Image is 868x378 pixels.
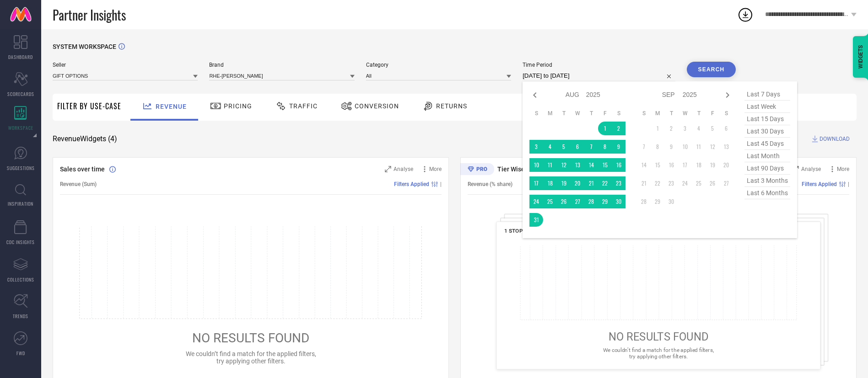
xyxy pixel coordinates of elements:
td: Fri Aug 22 2025 [598,176,612,190]
td: Sun Aug 10 2025 [529,158,543,172]
span: Seller [53,62,198,68]
div: Open download list [737,6,754,23]
span: Tier Wise Transactions [497,165,565,173]
span: SYSTEM WORKSPACE [53,43,116,50]
td: Wed Sep 17 2025 [678,158,692,172]
td: Tue Sep 16 2025 [664,158,678,172]
span: | [848,181,849,187]
td: Mon Aug 04 2025 [543,140,557,154]
span: 1 STOP FASHION [504,228,546,234]
button: Search [687,62,736,77]
span: INSPIRATION [8,200,33,207]
span: last 15 days [744,113,790,125]
td: Thu Aug 14 2025 [584,158,598,172]
td: Sat Sep 20 2025 [719,158,733,172]
span: last 3 months [744,175,790,187]
td: Tue Sep 09 2025 [664,140,678,154]
span: FWD [16,350,25,357]
span: Sales over time [60,165,105,173]
th: Tuesday [664,110,678,117]
span: | [440,181,442,187]
td: Wed Sep 10 2025 [678,140,692,154]
span: Revenue [156,103,187,110]
th: Thursday [692,110,706,117]
td: Tue Aug 19 2025 [557,176,571,190]
td: Thu Sep 04 2025 [692,122,706,135]
span: We couldn’t find a match for the applied filters, try applying other filters. [186,350,316,365]
td: Mon Aug 25 2025 [543,195,557,208]
td: Sun Aug 31 2025 [529,213,543,227]
div: Premium [460,163,494,177]
span: SUGGESTIONS [7,165,35,171]
td: Tue Aug 05 2025 [557,140,571,154]
td: Thu Aug 28 2025 [584,195,598,208]
td: Sat Sep 27 2025 [719,176,733,190]
span: last 90 days [744,162,790,175]
span: We couldn’t find a match for the applied filters, try applying other filters. [603,347,714,359]
td: Wed Sep 03 2025 [678,122,692,135]
td: Thu Sep 11 2025 [692,140,706,154]
td: Sun Sep 21 2025 [637,176,651,190]
td: Thu Sep 18 2025 [692,158,706,172]
td: Wed Aug 06 2025 [571,140,584,154]
div: Next month [722,90,733,101]
th: Sunday [529,110,543,117]
th: Monday [651,110,664,117]
td: Sat Aug 02 2025 [612,122,625,135]
span: Brand [209,62,354,68]
td: Tue Aug 26 2025 [557,195,571,208]
span: More [429,166,442,172]
td: Thu Aug 21 2025 [584,176,598,190]
span: DASHBOARD [8,53,33,60]
td: Sat Aug 16 2025 [612,158,625,172]
span: Revenue Widgets ( 4 ) [53,134,117,144]
span: last 30 days [744,125,790,138]
span: last 45 days [744,138,790,150]
td: Fri Aug 15 2025 [598,158,612,172]
th: Wednesday [678,110,692,117]
span: last month [744,150,790,162]
td: Fri Aug 08 2025 [598,140,612,154]
th: Saturday [719,110,733,117]
th: Saturday [612,110,625,117]
td: Wed Aug 13 2025 [571,158,584,172]
span: Revenue (% share) [468,181,512,187]
span: Revenue (Sum) [60,181,97,187]
td: Sun Sep 07 2025 [637,140,651,154]
span: Time Period [523,62,675,68]
span: More [837,166,849,172]
span: TRENDS [13,313,28,319]
td: Sat Aug 09 2025 [612,140,625,154]
td: Sat Sep 13 2025 [719,140,733,154]
th: Thursday [584,110,598,117]
span: last week [744,101,790,113]
td: Sun Sep 14 2025 [637,158,651,172]
span: Analyse [394,166,413,172]
td: Fri Sep 05 2025 [706,122,719,135]
th: Wednesday [571,110,584,117]
td: Sun Aug 24 2025 [529,195,543,208]
span: Category [366,62,511,68]
span: WORKSPACE [8,124,33,131]
td: Sat Sep 06 2025 [719,122,733,135]
td: Thu Sep 25 2025 [692,176,706,190]
td: Tue Aug 12 2025 [557,158,571,172]
td: Tue Sep 23 2025 [664,176,678,190]
span: NO RESULTS FOUND [609,330,708,343]
td: Fri Sep 12 2025 [706,140,719,154]
span: last 6 months [744,187,790,199]
td: Wed Sep 24 2025 [678,176,692,190]
td: Wed Aug 27 2025 [571,195,584,208]
td: Fri Sep 26 2025 [706,176,719,190]
span: Pricing [224,102,252,110]
span: Analyse [801,166,821,172]
span: DOWNLOAD [819,134,850,144]
th: Friday [706,110,719,117]
td: Mon Sep 29 2025 [651,195,664,208]
td: Mon Sep 22 2025 [651,176,664,190]
span: Conversion [355,102,399,110]
span: Filters Applied [394,181,429,187]
td: Mon Aug 11 2025 [543,158,557,172]
span: NO RESULTS FOUND [192,330,309,346]
span: Traffic [289,102,318,110]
